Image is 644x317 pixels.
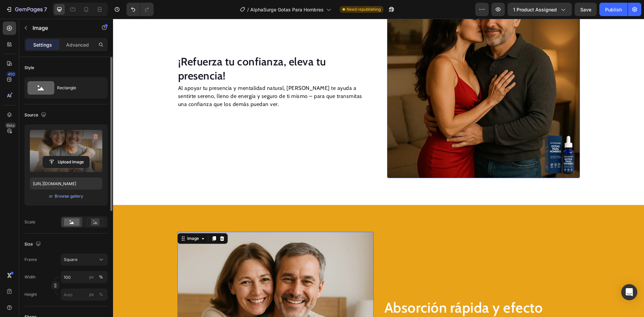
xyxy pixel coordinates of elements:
label: Width [24,274,36,280]
button: Publish [599,3,628,16]
label: Frame [24,257,37,263]
div: % [99,274,103,280]
button: Upload Image [43,156,90,168]
p: Image [33,24,90,32]
span: AlphaSurge Gotas Para Hombres [250,6,324,13]
div: Publish [605,6,622,13]
span: Square [64,257,77,263]
div: Rectangle [57,80,98,96]
span: / [247,6,249,13]
div: Scale [24,219,35,225]
button: Square [61,254,108,266]
span: Save [580,7,591,12]
h2: Absorción rápida y efecto dirigido [271,279,467,317]
button: px [97,290,105,299]
div: Undo/Redo [126,3,154,16]
div: Open Intercom Messenger [621,284,637,300]
div: 450 [6,71,16,77]
p: 7 [44,5,47,13]
button: % [88,273,96,281]
button: Browse gallery [54,193,84,200]
div: % [99,292,103,298]
div: Style [24,65,34,71]
button: px [97,273,105,281]
button: Save [575,3,597,16]
button: 7 [3,3,50,16]
iframe: Design area [113,19,644,317]
button: % [88,290,96,299]
p: Advanced [66,41,89,48]
button: 1 product assigned [507,3,572,16]
div: Beta [5,123,16,128]
input: px% [61,288,108,301]
div: Source [24,111,48,120]
label: Height [24,292,37,298]
input: https://example.com/image.jpg [30,177,102,190]
span: 1 product assigned [513,6,557,13]
div: px [89,274,94,280]
div: Image [73,217,87,223]
p: Settings [33,41,52,48]
span: Need republishing [346,6,381,12]
span: or [49,192,53,200]
input: px% [61,271,108,283]
div: px [89,292,94,298]
div: Size [24,240,42,249]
